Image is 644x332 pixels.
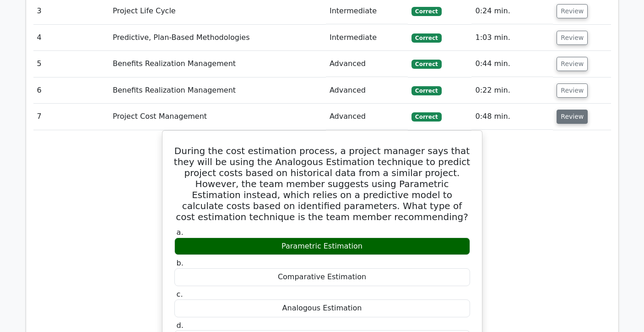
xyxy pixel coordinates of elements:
span: Correct [411,33,441,43]
td: 4 [33,25,109,51]
td: Benefits Realization Management [109,77,326,104]
button: Review [557,31,588,45]
div: Analogous Estimation [174,299,470,317]
td: Predictive, Plan-Based Methodologies [109,25,326,51]
td: Project Cost Management [109,104,326,130]
td: 0:22 min. [471,77,553,104]
span: a. [177,228,184,237]
td: Benefits Realization Management [109,51,326,77]
span: Correct [411,86,441,95]
span: c. [177,290,183,299]
h5: During the cost estimation process, a project manager says that they will be using the Analogous ... [173,145,471,222]
td: 0:48 min. [471,104,553,130]
td: 1:03 min. [471,25,553,51]
button: Review [557,57,588,71]
td: 6 [33,77,109,104]
td: 5 [33,51,109,77]
td: 7 [33,104,109,130]
div: Comparative Estimation [174,268,470,286]
td: Advanced [326,77,408,104]
span: d. [177,321,184,330]
span: Correct [411,112,441,122]
td: Advanced [326,51,408,77]
button: Review [557,83,588,98]
div: Parametric Estimation [174,238,470,255]
td: Intermediate [326,25,408,51]
button: Review [557,4,588,18]
span: Correct [411,60,441,69]
span: b. [177,259,184,267]
button: Review [557,110,588,124]
td: Advanced [326,104,408,130]
span: Correct [411,7,441,16]
td: 0:44 min. [471,51,553,77]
